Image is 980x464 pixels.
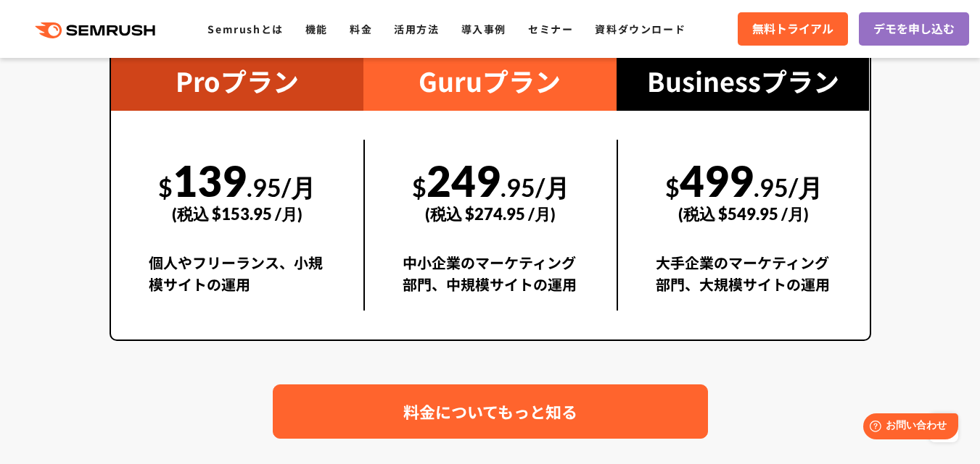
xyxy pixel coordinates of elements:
[617,50,870,111] div: Businessプラン
[738,12,848,46] a: 無料トライアル
[754,172,823,202] span: .95/月
[394,22,439,36] a: 活用方法
[403,399,577,424] span: 料金についてもっと知る
[149,140,326,240] div: 139
[412,172,427,202] span: $
[403,252,579,311] div: 中小企業のマーケティング部門、中規模サイトの運用
[149,188,326,240] div: (税込 $153.95 /月)
[305,22,328,36] a: 機能
[350,22,372,36] a: 料金
[528,22,573,36] a: セミナー
[273,384,708,439] a: 料金についてもっと知る
[403,140,579,240] div: 249
[656,252,832,311] div: 大手企業のマーケティング部門、大規模サイトの運用
[403,188,579,240] div: (税込 $274.95 /月)
[752,20,833,38] span: 無料トライアル
[859,12,969,46] a: デモを申し込む
[656,188,832,240] div: (税込 $549.95 /月)
[461,22,506,36] a: 導入事例
[595,22,685,36] a: 資料ダウンロード
[149,252,326,311] div: 個人やフリーランス、小規模サイトの運用
[656,140,832,240] div: 499
[207,22,283,36] a: Semrushとは
[873,20,955,38] span: デモを申し込む
[501,172,569,202] span: .95/月
[247,172,316,202] span: .95/月
[158,172,173,202] span: $
[111,50,364,111] div: Proプラン
[363,50,617,111] div: Guruプラン
[851,408,964,448] iframe: Help widget launcher
[665,172,680,202] span: $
